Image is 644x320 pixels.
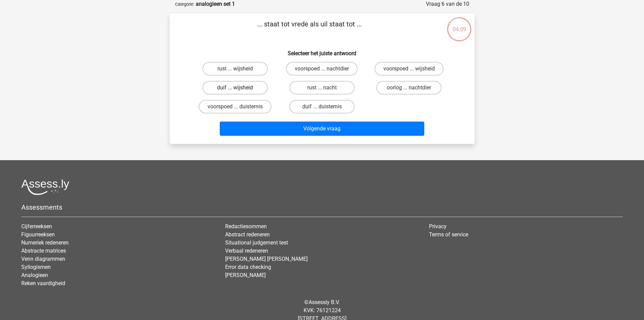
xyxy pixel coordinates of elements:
[181,19,438,39] p: ... staat tot vrede als uil staat tot ...
[202,81,268,94] label: duif ... wijsheid
[21,179,69,195] img: Assessly logo
[21,264,51,270] a: Syllogismen
[220,122,424,136] button: Volgende vraag
[225,264,271,270] a: Error data checking
[447,17,472,34] div: 04:09
[289,81,355,94] label: rust ... nacht
[21,272,48,278] a: Analogieen
[21,231,55,238] a: Figuurreeksen
[181,45,464,57] h6: Selecteer het juiste antwoord
[309,299,340,305] a: Assessly B.V.
[175,2,194,7] small: Categorie:
[21,223,52,230] a: Cijferreeksen
[21,256,65,262] a: Venn diagrammen
[225,239,288,246] a: Situational judgement test
[21,239,69,246] a: Numeriek redeneren
[225,231,270,238] a: Abstract redeneren
[289,100,355,113] label: duif ... duisternis
[199,100,271,113] label: voorspoed ... duisternis
[375,62,444,76] label: voorspoed ... wijsheid
[225,256,308,262] a: [PERSON_NAME] [PERSON_NAME]
[21,203,623,211] h5: Assessments
[21,280,65,286] a: Reken vaardigheid
[286,62,358,76] label: voorspoed ... nachtdier
[225,272,266,278] a: [PERSON_NAME]
[429,231,468,238] a: Terms of service
[21,248,66,254] a: Abstracte matrices
[225,248,268,254] a: Verbaal redeneren
[202,62,268,76] label: rust ... wijsheid
[429,223,447,230] a: Privacy
[196,1,235,7] strong: analogieen set 1
[376,81,442,94] label: oorlog ... nachtdier
[225,223,267,230] a: Redactiesommen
